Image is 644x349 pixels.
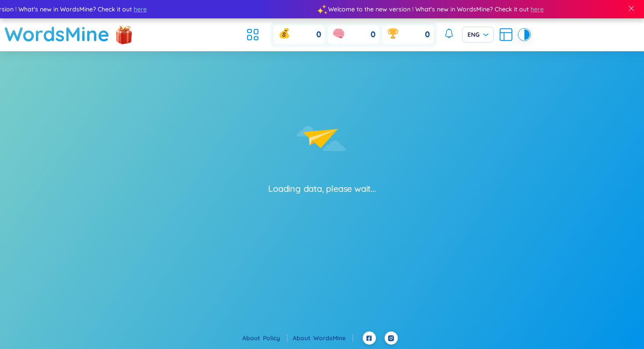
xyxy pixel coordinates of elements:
[316,29,321,40] span: 0
[268,183,375,195] div: Loading data, please wait...
[4,18,110,49] a: WordsMine
[263,334,287,342] a: Policy
[134,4,147,14] span: here
[371,29,375,40] span: 0
[115,21,133,47] img: flashSalesIcon.a7f4f837.png
[425,29,430,40] span: 0
[531,4,544,14] span: here
[242,333,287,343] div: About
[293,333,353,343] div: About
[467,30,488,39] span: ENG
[313,334,353,342] a: WordsMine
